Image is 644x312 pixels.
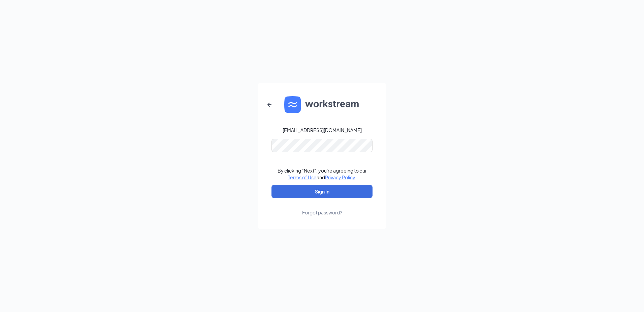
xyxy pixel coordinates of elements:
[283,127,362,133] div: [EMAIL_ADDRESS][DOMAIN_NAME]
[284,96,360,113] img: WS logo and Workstream text
[325,174,355,180] a: Privacy Policy
[271,185,373,198] button: Sign In
[261,97,278,113] button: ArrowLeftNew
[302,209,342,216] div: Forgot password?
[265,101,273,109] svg: ArrowLeftNew
[302,198,342,216] a: Forgot password?
[288,174,317,180] a: Terms of Use
[278,167,367,181] div: By clicking "Next", you're agreeing to our and .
